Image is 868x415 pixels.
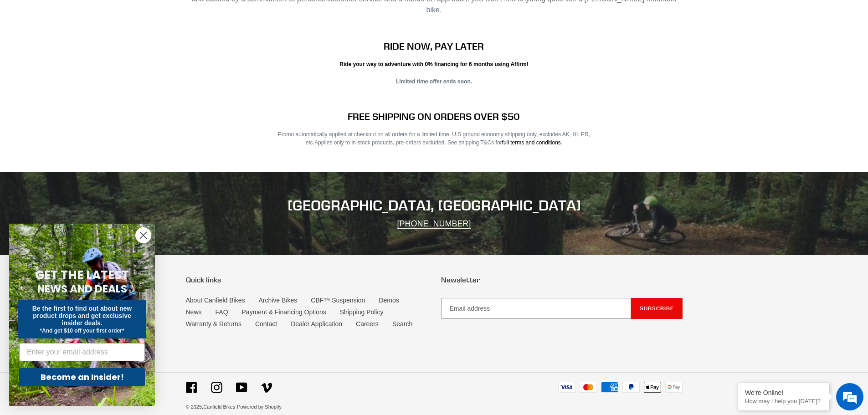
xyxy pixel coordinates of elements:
[339,61,528,67] strong: Ride your way to adventure with 0% financing for 6 months using Affirm!
[311,297,365,304] a: CBF™ Suspension
[32,305,132,327] span: Be the first to find out about new product drops and get exclusive insider deals.
[203,404,235,410] a: Canfield Bikes
[242,308,326,316] a: Payment & Financing Options
[379,297,399,304] a: Demos
[441,276,683,284] p: Newsletter
[502,139,561,146] a: full terms and conditions
[19,368,145,386] button: Become an Insider!
[291,320,342,328] a: Dealer Application
[441,298,631,319] input: Email address
[186,197,683,214] h2: [GEOGRAPHIC_DATA], [GEOGRAPHIC_DATA]
[186,308,202,316] a: News
[340,308,384,316] a: Shipping Policy
[237,404,282,410] a: Powered by Shopify
[40,328,124,334] span: *And get $10 off your first order*
[271,41,597,52] h2: RIDE NOW, PAY LATER
[186,276,427,284] p: Quick links
[392,320,412,328] a: Search
[640,305,674,312] span: Subscribe
[356,320,379,328] a: Careers
[631,298,683,319] button: Subscribe
[396,78,472,85] strong: Limited time offer ends soon.
[37,282,127,296] span: NEWS AND DEALS
[186,404,236,410] small: © 2025,
[271,130,597,147] p: Promo automatically applied at checkout on all orders for a limited time. U.S ground economy ship...
[397,219,471,229] a: [PHONE_NUMBER]
[135,227,151,243] button: Close dialog
[745,389,822,396] div: We're Online!
[186,297,245,304] a: About Canfield Bikes
[19,343,145,361] input: Enter your email address
[255,320,277,328] a: Contact
[216,308,228,316] a: FAQ
[258,297,297,304] a: Archive Bikes
[271,111,597,122] h2: FREE SHIPPING ON ORDERS OVER $50
[186,320,241,328] a: Warranty & Returns
[35,267,129,283] span: GET THE LATEST
[745,398,822,405] p: How may I help you today?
